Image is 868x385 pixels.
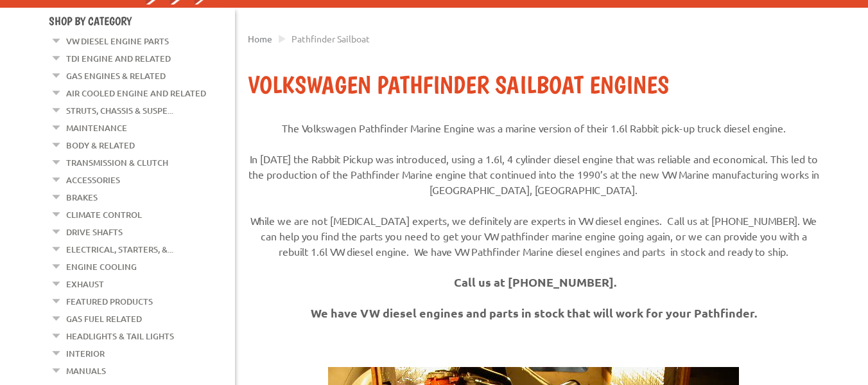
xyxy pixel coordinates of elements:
[66,363,106,379] a: Manuals
[66,258,137,275] a: Engine Cooling
[66,137,135,154] a: Body & Related
[66,154,168,171] a: Transmission & Clutch
[248,152,819,196] span: In [DATE] the Rabbit Pickup was introduced, using a 1.6l, 4 cylinder diesel engine that was relia...
[66,85,206,102] a: Air Cooled Engine and Related
[66,33,169,49] a: VW Diesel Engine Parts
[248,70,819,101] h1: Volkswagen Pathfinder Sailboat Engines
[66,293,153,310] a: Featured Products
[282,121,786,134] span: The Volkswagen Pathfinder Marine Engine was a marine version of their 1.6l Rabbit pick-up truck d...
[248,33,272,44] a: Home
[66,172,120,188] a: Accessories
[66,310,142,327] a: Gas Fuel Related
[66,328,174,345] a: Headlights & Tail Lights
[49,14,235,28] h4: Shop By Category
[66,189,98,206] a: Brakes
[291,33,370,44] span: Pathfinder Sailboat
[66,276,104,292] a: Exhaust
[454,274,616,289] strong: Call us at [PHONE_NUMBER].
[311,305,757,320] strong: We have VW diesel engines and parts in stock that will work for your Pathfinder.
[66,120,127,136] a: Maintenance
[66,67,166,84] a: Gas Engines & Related
[66,241,173,258] a: Electrical, Starters, &...
[66,224,123,240] a: Drive Shafts
[66,345,105,362] a: Interior
[66,206,142,223] a: Climate Control
[250,214,817,258] span: While we are not [MEDICAL_DATA] experts, we definitely are experts in VW diesel engines. Call us ...
[66,50,171,67] a: TDI Engine and Related
[66,102,173,119] a: Struts, Chassis & Suspe...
